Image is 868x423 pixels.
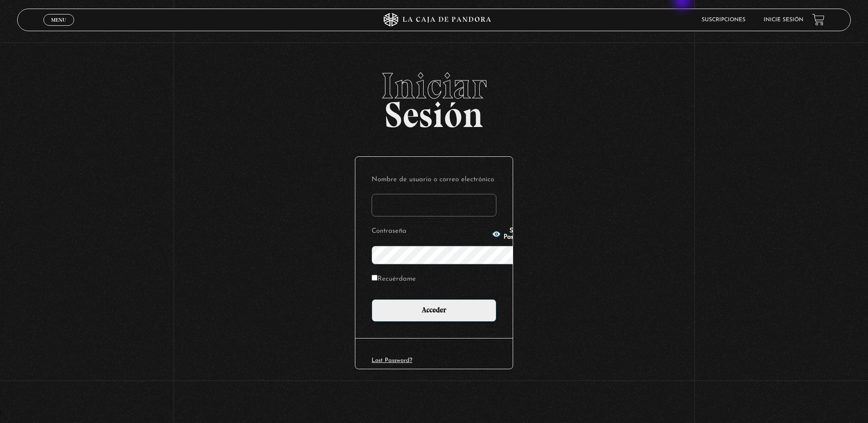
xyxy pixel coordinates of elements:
[702,17,745,23] a: Suscripciones
[504,228,530,240] span: Show Password
[372,275,377,281] input: Recuérdame
[51,17,66,23] span: Menu
[372,299,496,322] input: Acceder
[492,228,530,240] button: Show Password
[48,25,70,31] span: Cerrar
[372,173,496,187] label: Nombre de usuario o correo electrónico
[17,68,850,126] h2: Sesión
[372,273,416,287] label: Recuérdame
[372,357,412,363] a: Lost Password?
[812,14,825,26] a: View your shopping cart
[372,225,489,239] label: Contraseña
[764,17,803,23] a: Inicie sesión
[17,68,850,104] span: Iniciar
